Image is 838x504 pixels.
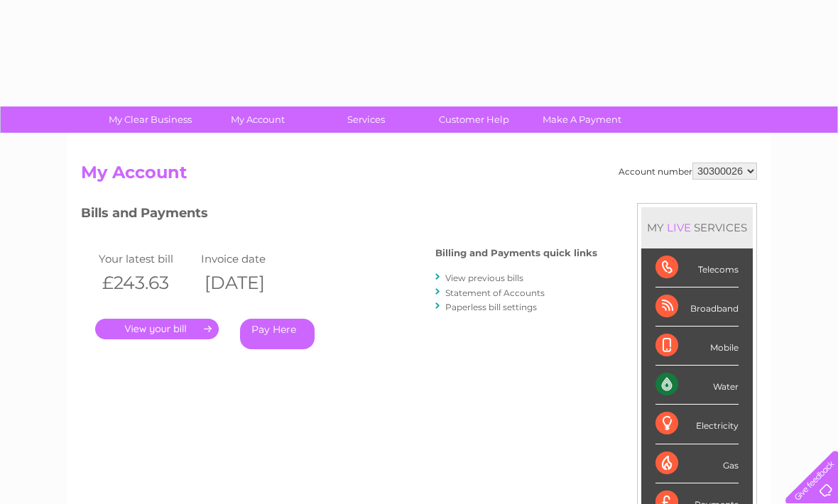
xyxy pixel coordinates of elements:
[655,327,739,366] div: Mobile
[445,273,523,283] a: View previous bills
[81,203,597,228] h3: Bills and Payments
[655,248,739,287] div: Telecoms
[308,106,425,133] a: Services
[435,248,597,258] h4: Billing and Payments quick links
[445,287,545,298] a: Statement of Accounts
[641,207,753,248] div: MY SERVICES
[445,302,537,312] a: Paperless bill settings
[655,444,739,483] div: Gas
[655,366,739,405] div: Water
[655,405,739,444] div: Electricity
[95,319,219,339] a: .
[95,249,197,268] td: Your latest bill
[523,106,641,133] a: Make A Payment
[92,106,209,133] a: My Clear Business
[664,221,694,234] div: LIVE
[200,106,317,133] a: My Account
[415,106,533,133] a: Customer Help
[619,163,757,180] div: Account number
[240,319,315,349] a: Pay Here
[95,268,197,297] th: £243.63
[197,268,300,297] th: [DATE]
[81,163,757,190] h2: My Account
[197,249,300,268] td: Invoice date
[655,287,739,327] div: Broadband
